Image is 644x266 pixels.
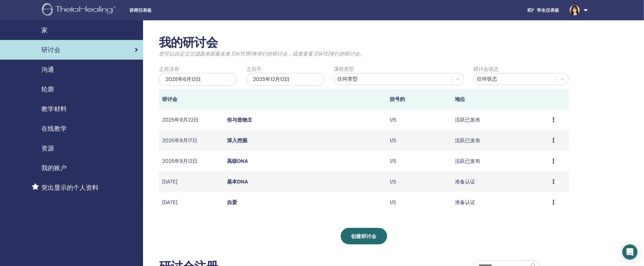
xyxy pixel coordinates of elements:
font: 2025年6月12日 [166,76,201,83]
font: 地位 [455,96,465,103]
font: 准备认证 [455,199,475,206]
font: 2025年9月12日 [162,158,197,164]
font: 创建研讨会 [351,233,377,240]
font: 课程类型 [334,66,354,72]
a: 基本DNA [227,178,248,185]
font: 沟通 [41,65,54,74]
font: 突出显示的个人资料 [41,183,99,192]
a: 深入挖掘 [227,137,248,144]
font: 资源 [41,144,54,152]
a: 高级DNA [227,158,248,164]
font: 教学材料 [41,105,67,113]
font: 我的研讨会 [159,35,218,50]
img: graduation-cap-white.svg [527,7,535,13]
font: 任何类型 [337,76,358,82]
font: 在线教学 [41,124,67,133]
font: 活跃已发布 [455,116,480,123]
font: 活跃已发布 [455,137,480,144]
font: 之后不 [246,66,262,72]
font: 准备认证 [455,178,475,185]
font: [DATE] [162,199,177,206]
font: 1/5 [390,158,396,164]
font: 挂号的 [390,96,405,103]
font: 研讨会 [41,46,60,54]
div: 打开 Intercom Messenger [622,244,638,260]
font: 任何状态 [477,76,497,82]
font: 讲师仪表板 [129,8,152,13]
font: 之前没有 [159,66,179,72]
font: 您可以自定义过滤器来探索未来 [DATE]即将举行的研讨会，或者查看 [DATE]举行的研讨会。 [159,50,365,57]
font: 活跃已发布 [455,158,480,164]
font: 1/5 [390,116,396,123]
a: 创建研讨会 [341,228,387,244]
img: default.jpg [570,5,580,15]
a: 你与造物主 [227,116,253,123]
font: 我的账户 [41,164,67,172]
font: 研讨会 [162,96,177,103]
font: 1/5 [390,178,396,185]
font: 轮廓 [41,85,54,93]
font: 2025年9月22日 [162,116,199,123]
a: 自爱 [227,199,237,206]
font: 2025年12月12日 [253,76,290,83]
img: logo.png [42,3,118,17]
font: 1/5 [390,137,396,144]
font: 2025年9月17日 [162,137,197,144]
font: [DATE] [162,178,177,185]
font: 学生仪表板 [537,7,559,13]
font: 1/3 [390,199,396,206]
a: 学生仪表板 [522,4,565,16]
font: 家 [41,26,48,34]
font: 研讨会状态 [474,66,499,72]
